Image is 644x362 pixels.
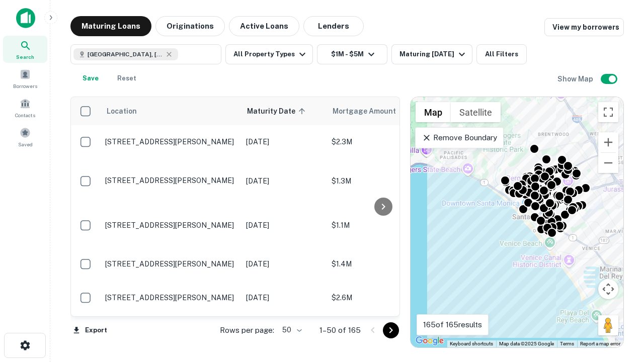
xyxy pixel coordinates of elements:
img: capitalize-icon.png [16,8,35,28]
p: [DATE] [246,258,321,269]
a: Search [3,36,47,63]
button: Go to next page [383,322,399,338]
button: Reset [111,68,143,88]
a: Open this area in Google Maps (opens a new window) [413,334,446,347]
div: Maturing [DATE] [399,48,468,60]
button: Keyboard shortcuts [450,340,493,347]
span: Mortgage Amount [333,105,409,117]
button: Toggle fullscreen view [598,102,618,122]
p: [STREET_ADDRESS][PERSON_NAME] [105,176,236,185]
p: [DATE] [246,220,321,231]
span: Saved [18,140,33,148]
div: 50 [278,323,303,337]
button: Lenders [303,16,364,36]
iframe: Chat Widget [594,282,644,330]
p: [STREET_ADDRESS][PERSON_NAME] [105,137,236,146]
a: View my borrowers [544,18,624,36]
a: Contacts [3,94,47,121]
button: Active Loans [229,16,299,36]
p: [STREET_ADDRESS][PERSON_NAME] [105,259,236,268]
th: Mortgage Amount [327,97,437,125]
span: Location [106,105,137,117]
p: [STREET_ADDRESS][PERSON_NAME] [105,293,236,302]
p: [STREET_ADDRESS][PERSON_NAME] [105,221,236,230]
a: Borrowers [3,65,47,92]
button: $1M - $5M [317,44,387,64]
a: Saved [3,123,47,150]
p: $2.6M [332,292,432,303]
button: All Filters [476,44,527,64]
p: Rows per page: [220,324,274,336]
button: Export [70,323,110,338]
a: Report a map error [580,341,620,346]
button: Zoom out [598,153,618,173]
button: Maturing Loans [70,16,151,36]
span: Maturity Date [247,105,308,117]
span: Borrowers [13,82,37,90]
span: Contacts [15,111,35,119]
button: All Property Types [225,44,313,64]
a: Terms [560,341,574,346]
span: Map data ©2025 Google [499,341,554,346]
div: 0 0 [411,97,623,347]
button: Maturing [DATE] [391,44,472,64]
p: Remove Boundary [422,132,497,144]
p: [DATE] [246,136,321,147]
button: Show satellite imagery [451,102,501,122]
span: Search [16,53,34,61]
button: Map camera controls [598,279,618,299]
p: 165 of 165 results [423,319,482,331]
p: [DATE] [246,292,321,303]
button: Show street map [416,102,451,122]
button: Zoom in [598,132,618,152]
th: Maturity Date [241,97,327,125]
p: [DATE] [246,175,321,187]
button: Originations [155,16,225,36]
p: $1.3M [332,175,432,187]
p: 1–50 of 165 [319,324,361,336]
button: Save your search to get updates of matches that match your search criteria. [74,68,107,88]
img: Google [413,334,446,347]
p: $1.1M [332,220,432,231]
p: $2.3M [332,136,432,147]
p: $1.4M [332,258,432,269]
span: [GEOGRAPHIC_DATA], [GEOGRAPHIC_DATA], [GEOGRAPHIC_DATA] [88,50,163,59]
h6: Show Map [557,73,595,84]
th: Location [100,97,241,125]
